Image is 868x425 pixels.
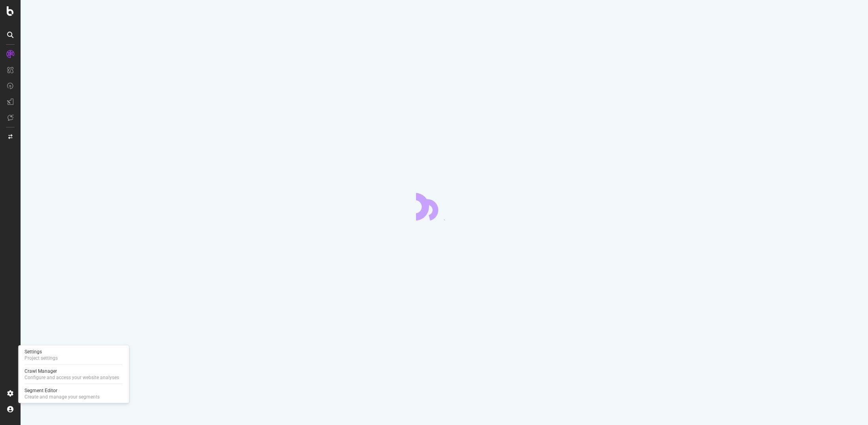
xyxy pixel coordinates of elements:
div: animation [416,192,473,220]
div: Create and manage your segments [25,394,100,400]
div: Segment Editor [25,387,100,394]
div: Crawl Manager [25,368,119,374]
div: Project settings [25,355,58,361]
a: Crawl ManagerConfigure and access your website analyses [21,367,126,381]
a: SettingsProject settings [21,348,126,362]
div: Settings [25,349,58,355]
a: Segment EditorCreate and manage your segments [21,387,126,401]
div: Configure and access your website analyses [25,374,119,381]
